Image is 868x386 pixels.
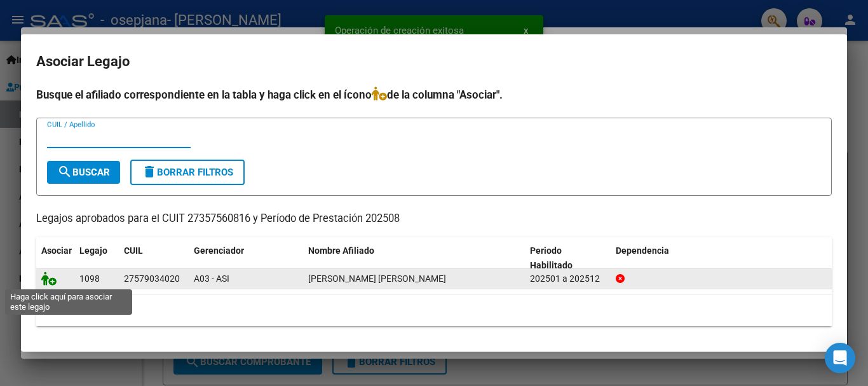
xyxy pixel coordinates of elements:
span: Legajo [79,245,107,256]
datatable-header-cell: Nombre Afiliado [303,237,525,279]
h2: Asociar Legajo [36,50,832,74]
span: Nombre Afiliado [308,245,374,256]
span: Dependencia [616,245,669,256]
span: Borrar Filtros [142,167,233,178]
div: 202501 a 202512 [530,272,606,286]
mat-icon: search [57,164,72,179]
datatable-header-cell: Gerenciador [189,237,303,279]
span: 1098 [79,273,100,284]
span: CUIL [124,245,143,256]
span: Buscar [57,167,110,178]
mat-icon: delete [142,164,157,179]
datatable-header-cell: CUIL [119,237,189,279]
datatable-header-cell: Periodo Habilitado [525,237,611,279]
datatable-header-cell: Asociar [36,237,74,279]
span: A03 - ASI [194,273,229,284]
datatable-header-cell: Legajo [74,237,119,279]
div: Open Intercom Messenger [825,343,855,373]
datatable-header-cell: Dependencia [611,237,832,279]
button: Borrar Filtros [130,160,245,185]
span: Asociar [41,245,72,256]
div: 27579034020 [124,272,180,286]
span: Gerenciador [194,245,244,256]
button: Buscar [47,161,120,184]
div: 1 registros [36,294,832,326]
h4: Busque el afiliado correspondiente en la tabla y haga click en el ícono de la columna "Asociar". [36,86,832,103]
p: Legajos aprobados para el CUIT 27357560816 y Período de Prestación 202508 [36,211,832,227]
span: Periodo Habilitado [530,245,573,270]
span: AGOSTI ARIAS JULIETA [308,273,446,284]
